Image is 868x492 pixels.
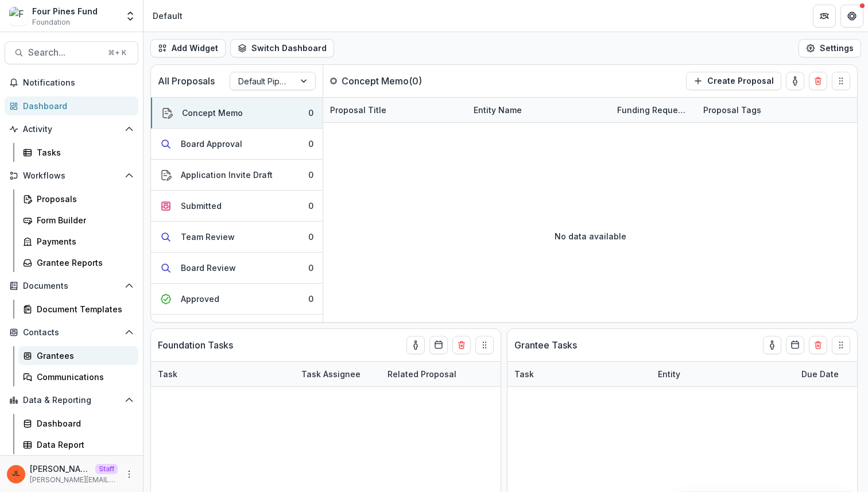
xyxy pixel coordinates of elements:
[12,470,20,478] div: Jeanne Locker
[37,257,129,269] div: Grantee Reports
[429,336,448,354] button: Calendar
[181,262,236,274] div: Board Review
[832,72,850,90] button: Drag
[95,464,118,474] p: Staff
[151,368,184,380] div: Task
[5,166,138,185] button: Open Workflows
[696,98,840,122] div: Proposal Tags
[23,171,120,181] span: Workflows
[181,200,222,212] div: Submitted
[106,47,129,59] div: ⌘ + K
[37,146,129,158] div: Tasks
[151,253,323,284] button: Board Review0
[342,74,428,88] p: Concept Memo ( 0 )
[18,232,138,251] a: Payments
[148,7,187,24] nav: breadcrumb
[651,362,795,386] div: Entity
[18,300,138,319] a: Document Templates
[150,39,226,57] button: Add Widget
[308,231,313,243] div: 0
[381,362,524,386] div: Related Proposal
[151,98,323,129] button: Concept Memo0
[294,362,381,386] div: Task Assignee
[323,104,393,116] div: Proposal Title
[32,5,98,17] div: Four Pines Fund
[507,368,541,380] div: Task
[308,200,313,212] div: 0
[37,193,129,205] div: Proposals
[610,98,696,122] div: Funding Requested
[153,10,183,22] div: Default
[181,169,273,181] div: Application Invite Draft
[406,336,425,354] button: toggle-assigned-to-me
[809,72,827,90] button: Delete card
[23,100,129,112] div: Dashboard
[23,396,120,405] span: Data & Reporting
[5,391,138,409] button: Open Data & Reporting
[158,74,215,88] p: All Proposals
[37,439,129,451] div: Data Report
[5,120,138,138] button: Open Activity
[323,98,467,122] div: Proposal Title
[9,7,28,25] img: Four Pines Fund
[18,414,138,433] a: Dashboard
[832,336,850,354] button: Drag
[23,328,120,338] span: Contacts
[18,367,138,386] a: Communications
[381,368,463,380] div: Related Proposal
[686,72,781,90] button: Create Proposal
[30,463,91,475] p: [PERSON_NAME]
[308,107,313,119] div: 0
[151,129,323,160] button: Board Approval0
[37,235,129,247] div: Payments
[786,336,804,354] button: Calendar
[18,211,138,230] a: Form Builder
[610,104,696,116] div: Funding Requested
[18,346,138,365] a: Grantees
[181,231,235,243] div: Team Review
[18,253,138,272] a: Grantee Reports
[651,368,687,380] div: Entity
[18,143,138,162] a: Tasks
[37,350,129,362] div: Grantees
[151,222,323,253] button: Team Review0
[514,338,577,352] p: Grantee Tasks
[181,138,242,150] div: Board Approval
[813,5,836,28] button: Partners
[151,160,323,191] button: Application Invite Draft0
[122,467,136,481] button: More
[23,125,120,134] span: Activity
[18,189,138,208] a: Proposals
[696,104,768,116] div: Proposal Tags
[5,323,138,342] button: Open Contacts
[467,98,610,122] div: Entity Name
[158,338,233,352] p: Foundation Tasks
[5,277,138,295] button: Open Documents
[809,336,827,354] button: Delete card
[452,336,471,354] button: Delete card
[467,104,529,116] div: Entity Name
[37,417,129,429] div: Dashboard
[786,72,804,90] button: toggle-assigned-to-me
[308,138,313,150] div: 0
[840,5,863,28] button: Get Help
[507,362,651,386] div: Task
[799,39,861,57] button: Settings
[294,368,367,380] div: Task Assignee
[5,96,138,115] a: Dashboard
[37,303,129,315] div: Document Templates
[28,47,101,58] span: Search...
[182,107,243,119] div: Concept Memo
[308,169,313,181] div: 0
[122,5,138,28] button: Open entity switcher
[151,284,323,315] button: Approved0
[23,78,134,88] span: Notifications
[23,281,120,291] span: Documents
[30,475,118,485] p: [PERSON_NAME][EMAIL_ADDRESS][DOMAIN_NAME]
